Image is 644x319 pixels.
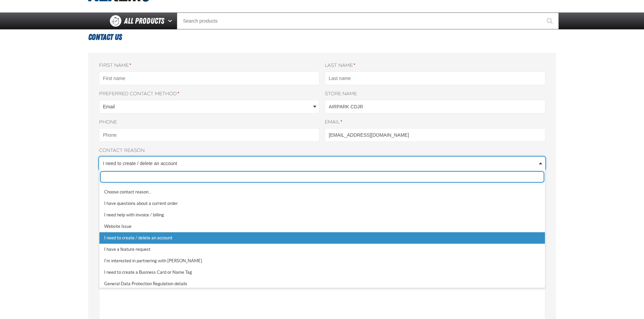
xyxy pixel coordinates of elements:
div: General Data Protection Regulation details [99,278,545,290]
div: I have questions about a current order [99,198,545,209]
div: I need to create a Business Card or Name Tag [99,267,545,278]
div: Choose contact reason... [99,186,545,198]
div: I need help with invoice / billing [99,209,545,221]
div: I'm interested in partnering with [PERSON_NAME] [99,255,545,267]
input: Search field [101,172,544,182]
div: Website Issue [99,221,545,232]
div: I need to create / delete an account [99,232,545,244]
div: I have a feature request [99,244,545,255]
